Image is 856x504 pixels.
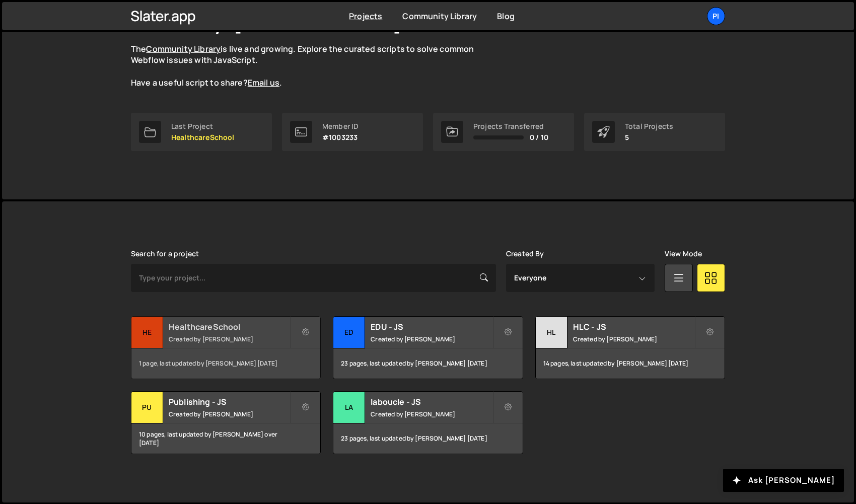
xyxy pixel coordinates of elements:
[169,410,290,418] small: Created by [PERSON_NAME]
[723,469,844,492] button: Ask [PERSON_NAME]
[536,317,567,348] div: HL
[371,396,492,407] h2: laboucle - JS
[506,250,544,258] label: Created By
[402,11,477,22] a: Community Library
[625,122,673,130] div: Total Projects
[371,335,492,343] small: Created by [PERSON_NAME]
[333,317,365,348] div: ED
[497,11,515,22] a: Blog
[322,122,359,130] div: Member ID
[131,317,163,348] div: He
[536,348,725,379] div: 14 pages, last updated by [PERSON_NAME] [DATE]
[131,391,321,454] a: Pu Publishing - JS Created by [PERSON_NAME] 10 pages, last updated by [PERSON_NAME] over [DATE]
[707,7,725,25] a: Pi
[573,321,694,332] h2: HLC - JS
[131,348,320,379] div: 1 page, last updated by [PERSON_NAME] [DATE]
[333,348,522,379] div: 23 pages, last updated by [PERSON_NAME] [DATE]
[333,423,522,454] div: 23 pages, last updated by [PERSON_NAME] [DATE]
[131,264,496,292] input: Type your project...
[146,43,221,54] a: Community Library
[169,321,290,332] h2: HealthcareSchool
[131,392,163,423] div: Pu
[322,133,359,141] p: #1003233
[333,316,523,379] a: ED EDU - JS Created by [PERSON_NAME] 23 pages, last updated by [PERSON_NAME] [DATE]
[333,392,365,423] div: la
[171,122,235,130] div: Last Project
[573,335,694,343] small: Created by [PERSON_NAME]
[333,391,523,454] a: la laboucle - JS Created by [PERSON_NAME] 23 pages, last updated by [PERSON_NAME] [DATE]
[131,316,321,379] a: He HealthcareSchool Created by [PERSON_NAME] 1 page, last updated by [PERSON_NAME] [DATE]
[131,43,493,89] p: The is live and growing. Explore the curated scripts to solve common Webflow issues with JavaScri...
[169,335,290,343] small: Created by [PERSON_NAME]
[349,11,382,22] a: Projects
[625,133,673,141] p: 5
[169,396,290,407] h2: Publishing - JS
[248,77,279,88] a: Email us
[171,133,235,141] p: HealthcareSchool
[371,321,492,332] h2: EDU - JS
[473,122,548,130] div: Projects Transferred
[665,250,702,258] label: View Mode
[530,133,548,141] span: 0 / 10
[131,250,199,258] label: Search for a project
[371,410,492,418] small: Created by [PERSON_NAME]
[131,423,320,454] div: 10 pages, last updated by [PERSON_NAME] over [DATE]
[535,316,725,379] a: HL HLC - JS Created by [PERSON_NAME] 14 pages, last updated by [PERSON_NAME] [DATE]
[131,113,272,151] a: Last Project HealthcareSchool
